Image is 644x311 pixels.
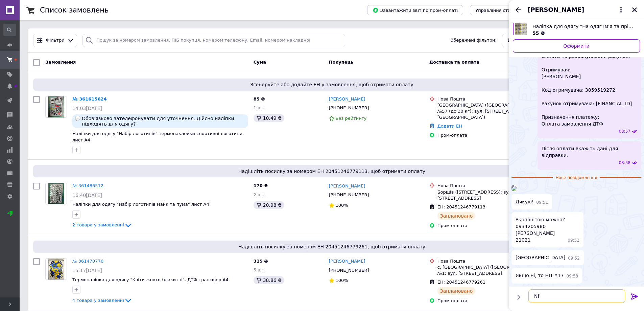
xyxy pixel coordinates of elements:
[516,254,565,261] span: [GEOGRAPHIC_DATA]
[553,175,600,181] span: Нове повідомлення
[254,267,266,272] span: 5 шт.
[254,60,266,65] span: Cума
[568,256,580,261] span: 09:52 12.09.2025
[40,6,109,14] h1: Список замовлень
[619,160,630,166] span: 08:58 12.09.2025
[329,258,365,265] a: [PERSON_NAME]
[72,259,103,264] a: № 361470776
[36,81,628,88] span: Згенеруйте або додайте ЕН у замовлення, щоб отримати оплату
[254,183,268,188] span: 170 ₴
[329,268,369,273] span: [PHONE_NUMBER]
[516,272,564,279] span: Якщо ні, то НП #17
[437,287,476,295] div: Заплановано
[72,183,103,188] a: № 361486512
[45,183,67,204] a: Фото товару
[329,60,354,65] span: Покупець
[254,192,266,197] span: 2 шт.
[437,102,545,121] div: [GEOGRAPHIC_DATA] ([GEOGRAPHIC_DATA].), №57 (до 30 кг): вул. [STREET_ADDRESS] (м. [GEOGRAPHIC_DATA])
[82,34,345,47] input: Пошук за номером замовлення, ПІБ покупця, номером телефону, Email, номером накладної
[329,105,369,110] span: [PHONE_NUMBER]
[373,7,458,13] span: Завантажити звіт по пром-оплаті
[568,238,579,243] span: 09:52 12.09.2025
[508,37,515,44] span: Всі
[511,186,517,191] img: c064f66a-0475-4fa4-a208-b47fe921f65a_w500_h500
[437,212,476,220] div: Заплановано
[72,131,244,142] a: Наліпки для одягу "Набір логотипів" термонаклейки спортивні логотипи, лист А4
[48,96,64,117] img: Фото товару
[437,132,545,138] div: Пром-оплата
[513,39,640,53] a: Оформити
[45,258,67,280] a: Фото товару
[48,183,64,204] img: Фото товару
[437,298,545,304] div: Пром-оплата
[528,289,625,303] textarea: Nfr/ Vj;yf
[475,8,527,13] span: Управління статусами
[336,116,367,121] span: Без рейтингу
[336,278,348,283] span: 100%
[528,5,584,14] span: [PERSON_NAME]
[72,298,132,303] a: 4 товара у замовленні
[72,222,132,227] a: 2 товара у замовленні
[567,273,578,279] span: 09:53 12.09.2025
[72,268,102,273] span: 15:17[DATE]
[451,37,497,44] span: Збережені фільтри:
[619,129,630,134] span: 08:57 12.09.2025
[470,5,532,15] button: Управління статусами
[336,203,348,208] span: 100%
[437,124,462,129] a: Додати ЕН
[72,202,209,207] a: Наліпки для одягу "Набір логотипів Найк та пума" лист А4
[437,189,545,201] div: Борщів ([STREET_ADDRESS]: вул. [STREET_ADDRESS]
[48,259,64,280] img: Фото товару
[329,192,369,197] span: [PHONE_NUMBER]
[516,198,534,205] span: Дякую!
[254,105,266,110] span: 1 шт.
[532,30,545,36] span: 55 ₴
[532,23,635,30] span: Наліпка для одягу "На одяг Ім'я та прізвище дитини" розмір однієї 5х1.5 см, в наборі 32 шт
[72,193,102,198] span: 16:40[DATE]
[72,223,124,228] span: 2 товара у замовленні
[72,298,124,303] span: 4 товара у замовленні
[528,5,625,14] button: [PERSON_NAME]
[542,26,632,127] span: Вітаю. Сума до оплати 55 грн Оплата на розрахунковий рахунок: Отримувач: [PERSON_NAME] Код отриму...
[367,5,463,15] button: Завантажити звіт по пром-оплаті
[45,96,67,118] a: Фото товару
[254,259,268,264] span: 315 ₴
[536,200,548,205] span: 09:51 12.09.2025
[437,223,545,229] div: Пром-оплата
[46,37,65,44] span: Фільтри
[72,277,230,282] a: Термоналіпка для одягу "Квіти жовто-блакитні", ДТФ трансфер А4.
[437,204,485,209] span: ЕН: 20451246779113
[75,116,80,121] img: :speech_balloon:
[514,6,522,14] button: Назад
[437,264,545,276] div: с. [GEOGRAPHIC_DATA] ([GEOGRAPHIC_DATA].), №1: вул. [STREET_ADDRESS]
[437,280,485,285] span: ЕН: 20451246779261
[254,96,265,102] span: 85 ₴
[437,183,545,189] div: Нова Пошта
[254,114,284,122] div: 10.49 ₴
[72,96,107,102] a: № 361615624
[429,60,479,65] span: Доставка та оплата
[516,216,565,243] span: Укрпоштою можна? 0934205980 [PERSON_NAME] 21021
[254,201,284,209] div: 20.98 ₴
[36,243,628,250] span: Надішліть посилку за номером ЕН 20451246779261, щоб отримати оплату
[630,6,639,14] button: Закрити
[254,276,284,284] div: 38.86 ₴
[45,60,76,65] span: Замовлення
[515,23,527,35] img: 6267730644_w640_h640_nalipka-dlya-odyagu.jpg
[437,96,545,102] div: Нова Пошта
[514,293,523,302] button: Показати кнопки
[36,168,628,175] span: Надішліть посилку за номером ЕН 20451246779113, щоб отримати оплату
[329,96,365,103] a: [PERSON_NAME]
[72,106,102,111] span: 14:03[DATE]
[513,23,640,37] a: Переглянути товар
[437,258,545,264] div: Нова Пошта
[542,145,637,159] span: Після оплати вкажіть дані для відправки.
[82,116,245,127] span: Обов'язково зателефонувати для уточнення. Дійсно наліпки підходять для одягу?
[329,183,365,190] a: [PERSON_NAME]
